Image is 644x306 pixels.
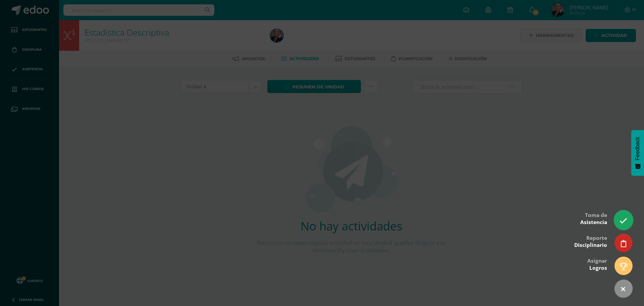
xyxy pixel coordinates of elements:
[580,219,607,226] span: Asistencia
[574,230,607,252] div: Reporte
[580,207,607,229] div: Toma de
[587,253,607,275] div: Asignar
[574,242,607,249] span: Disciplinario
[631,130,644,176] button: Feedback - Mostrar encuesta
[635,137,641,160] span: Feedback
[589,264,607,271] span: Logros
